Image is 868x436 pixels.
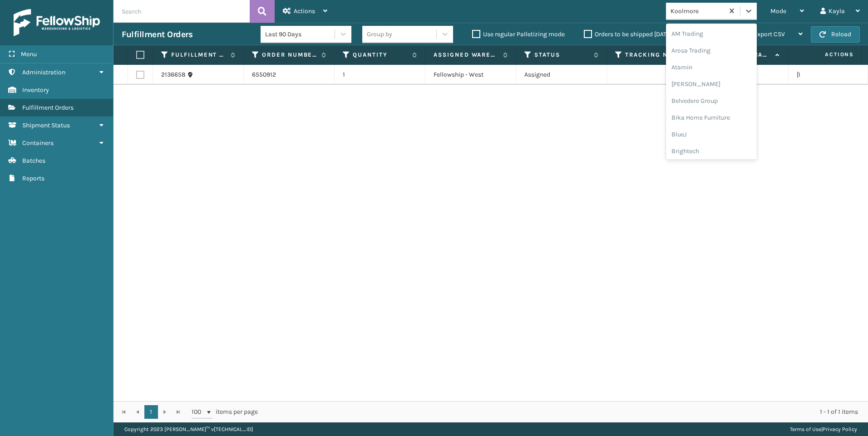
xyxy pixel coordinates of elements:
div: Koolmore [671,6,725,16]
div: Bika Home Furniture [666,109,757,126]
div: Arosa Trading [666,42,757,59]
div: BlueJ [666,126,757,143]
a: Privacy Policy [823,426,857,432]
span: items per page [192,405,258,419]
label: Status [534,51,589,59]
div: Atamin [666,59,757,76]
div: Last 90 Days [265,29,335,39]
h3: Fulfillment Orders [122,29,192,40]
span: Batches [22,157,45,165]
span: Menu [21,50,37,58]
label: Quantity [353,51,408,59]
label: Fulfillment Order Id [171,51,226,59]
a: 2136658 [161,70,186,79]
label: Orders to be shipped [DATE] [584,30,672,38]
div: Group by [367,29,392,39]
span: Export CSV [754,30,785,38]
label: Use regular Palletizing mode [472,30,565,38]
div: Belvedere Group [666,92,757,109]
label: Tracking Number [625,51,680,59]
div: Brightech [666,143,757,160]
div: [PERSON_NAME] [666,76,757,92]
div: AM Trading [666,25,757,42]
td: Fellowship - West [425,65,516,85]
td: Assigned [516,65,607,85]
span: Fulfillment Orders [22,104,74,111]
div: 1 - 1 of 1 items [271,407,858,417]
a: Terms of Use [790,426,821,432]
span: Reports [22,174,44,182]
span: Containers [22,139,54,147]
span: 100 [192,407,205,417]
span: Inventory [22,86,49,94]
label: Order Number [262,51,317,59]
span: Actions [796,47,859,62]
span: Mode [770,7,786,15]
span: Actions [294,7,315,15]
td: 1 [335,65,425,85]
p: Copyright 2023 [PERSON_NAME]™ v [TECHNICAL_ID] [124,422,253,436]
span: Administration [22,68,65,76]
label: Assigned Warehouse [434,51,498,59]
span: Shipment Status [22,121,70,129]
td: 6550912 [244,65,335,85]
a: 1 [144,405,158,419]
div: | [790,422,857,436]
button: Reload [811,26,860,43]
img: logo [14,9,100,36]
